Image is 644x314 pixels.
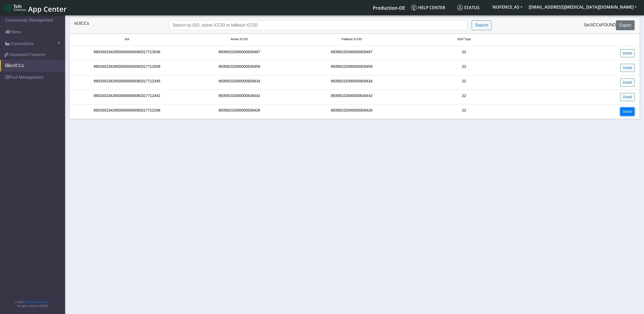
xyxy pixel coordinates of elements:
button: Export [616,20,635,30]
span: eUICCs [586,23,601,27]
div: 89358152000000928442 [183,93,296,101]
a: Detail [620,93,634,101]
a: Help center [409,2,455,13]
div: 89358152000000928459 [183,64,296,72]
img: status.svg [457,5,463,10]
div: 89358152000000928426 [183,108,296,116]
span: Eid [125,37,129,41]
img: logo-telit-cinterion-gw-new.png [4,4,26,12]
div: 89358152000000928426 [295,108,408,116]
div: 22 [408,108,520,116]
a: Telit IoT Solutions, Inc. [23,301,49,304]
div: 89358152000000928434 [295,78,408,87]
a: Detail [620,78,634,87]
div: 89033023426500000000060317712442 [71,93,183,101]
span: Active ICCID [231,37,248,41]
div: 89358152000000928442 [295,93,408,101]
div: 22 [408,64,520,72]
span: SGP Type [457,37,471,41]
button: [EMAIL_ADDRESS][MEDICAL_DATA][DOMAIN_NAME] [526,2,640,12]
div: 89358152000000928467 [183,49,296,57]
span: Connections [10,41,34,47]
span: Production-DE [373,5,405,11]
span: Export [619,23,631,27]
a: Status [455,2,489,13]
span: Status [457,5,479,10]
span: found [601,23,616,27]
a: Detail [620,108,634,116]
div: 89358152000000928467 [295,49,408,57]
div: 89358152000000928459 [295,64,408,72]
div: 22 [408,49,520,57]
div: 89358152000000928434 [183,78,296,87]
span: Advanced Features [9,52,46,58]
div: 89033023426500000000060317712636 [71,49,183,57]
button: Search [472,20,492,30]
a: Your current platform instance [372,2,405,13]
a: Detail [620,64,634,72]
span: 5 [584,23,586,27]
div: 89033023426500000000060317712539 [71,64,183,72]
input: Search... [169,20,468,30]
img: knowledge.svg [411,5,417,10]
span: Fallback ICCID [342,37,362,41]
div: 22 [408,78,520,87]
a: Detail [620,49,634,57]
div: eUICCs [71,20,165,30]
div: 89033023426500000000060317712248 [71,108,183,116]
div: 22 [408,93,520,101]
span: Help center [411,5,445,10]
a: App Center [4,2,66,13]
div: 89033023426500000000060317712345 [71,78,183,87]
button: NOFENCE_AS [489,2,526,12]
span: App Center [28,4,67,14]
